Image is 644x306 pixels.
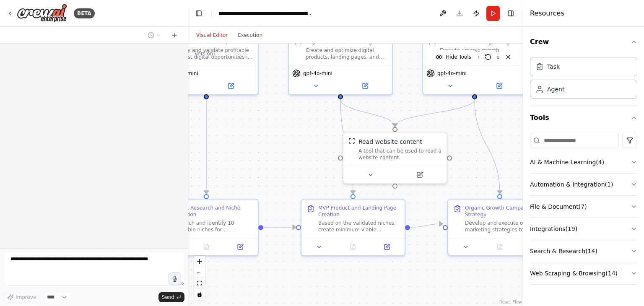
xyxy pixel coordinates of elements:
button: Hide right sidebar [505,8,517,19]
button: Send [158,292,184,302]
button: Start a new chat [168,30,181,40]
button: Open in side panel [372,242,401,252]
g: Edge from c3800800-db60-4fbb-8e0a-e9042d912054 to cd602f5e-8c26-49bb-b5c2-41bc3d7b76e1 [391,99,479,127]
div: MVP Product and Landing Page Creation [318,205,400,218]
span: gpt-4o-mini [303,70,332,77]
button: Open in side panel [341,81,389,91]
button: No output available [335,242,371,252]
button: fit view [194,278,205,289]
button: Integrations(19) [530,218,637,240]
g: Edge from 88686de4-2492-4aab-82a3-1266a7cbe103 to 50e550b3-20a2-4504-95ca-b62172186f4e [202,99,210,194]
g: Edge from 50e550b3-20a2-4504-95ca-b62172186f4e to 68641927-2b2e-43bf-8a0f-e54dd757bfaa [263,223,296,231]
button: Open in side panel [226,242,254,252]
button: No output available [189,242,224,252]
div: Research and identify 10 profitable niches for {target_market} with the following criteria: high ... [171,220,253,233]
nav: breadcrumb [218,9,313,18]
span: gpt-4o-mini [437,70,467,77]
button: Open in side panel [207,81,254,91]
button: zoom out [194,267,205,278]
button: No output available [482,242,518,252]
div: Market Research and Niche ValidationResearch and identify 10 profitable niches for {target_market... [154,199,259,256]
div: Crew [530,54,637,106]
button: Visual Editor [191,30,233,40]
button: Hide Tools [431,50,476,64]
button: Tools [530,106,637,130]
button: Switch to previous chat [144,30,164,40]
div: Execute organic growth strategies and measure performance metrics to optimize for maximum ROI. Tr... [440,47,521,60]
div: Organic Growth Campaign Strategy [465,205,546,218]
img: ScrapeWebsiteTool [348,137,355,144]
button: Hide left sidebar [193,8,205,19]
g: Edge from cf5c4c34-8adc-408e-a316-d6accc1ae587 to 68641927-2b2e-43bf-8a0f-e54dd757bfaa [336,99,357,194]
div: Read website content [358,137,422,146]
button: toggle interactivity [194,289,205,300]
span: Improve [16,294,36,301]
button: Open in side panel [519,242,548,252]
div: Growth Marketing AnalystExecute organic growth strategies and measure performance metrics to opti... [422,31,527,95]
div: Organic Growth Campaign StrategyDevelop and execute organic marketing strategies to drive traffic... [447,199,552,256]
button: Open in side panel [475,81,523,91]
span: Hide Tools [446,54,471,60]
div: MVP Product and Landing Page CreationBased on the validated niches, create minimum viable product... [301,199,405,256]
div: Market Research and Niche Validation [171,205,253,218]
div: Digital Product StrategistCreate and optimize digital products, landing pages, and lead magnets t... [288,31,393,95]
span: Send [162,294,174,301]
div: Task [547,62,560,71]
div: A tool that can be used to read a website content. [358,148,441,161]
button: Search & Research(14) [530,240,637,262]
h4: Resources [530,8,564,18]
div: Identify and validate profitable low-cost digital opportunities in untapped niches with high dema... [171,47,253,60]
div: Version 1 [195,50,216,57]
div: Market Research SpecialistIdentify and validate profitable low-cost digital opportunities in unta... [154,31,259,95]
div: Create and optimize digital products, landing pages, and lead magnets that convert visitors into ... [306,47,387,60]
div: Based on the validated niches, create minimum viable products and landing pages for the top 3 opp... [318,220,400,233]
button: zoom in [194,256,205,267]
button: Click to speak your automation idea [169,272,181,285]
g: Edge from c3800800-db60-4fbb-8e0a-e9042d912054 to 3d15aad8-4ed0-4aa8-98bd-5e49092e2b56 [470,99,504,194]
div: ScrapeWebsiteToolRead website contentA tool that can be used to read a website content. [343,132,447,184]
g: Edge from 68641927-2b2e-43bf-8a0f-e54dd757bfaa to 3d15aad8-4ed0-4aa8-98bd-5e49092e2b56 [410,220,442,231]
div: Agent [547,85,564,93]
a: React Flow attribution [499,300,522,304]
button: Improve [3,292,40,303]
div: Develop and execute organic marketing strategies to drive traffic to the created MVPs for {growth... [465,220,546,233]
div: Tools [530,130,637,291]
button: Open in side panel [396,170,443,180]
button: Automation & Integration(1) [530,174,637,195]
button: File & Document(7) [530,196,637,218]
div: BETA [74,8,95,18]
div: React Flow controls [194,256,205,300]
button: Execution [233,30,267,40]
button: Crew [530,30,637,54]
g: Edge from cf5c4c34-8adc-408e-a316-d6accc1ae587 to cd602f5e-8c26-49bb-b5c2-41bc3d7b76e1 [336,99,399,127]
button: Web Scraping & Browsing(14) [530,262,637,284]
button: AI & Machine Learning(4) [530,151,637,173]
img: Logo [17,4,67,23]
